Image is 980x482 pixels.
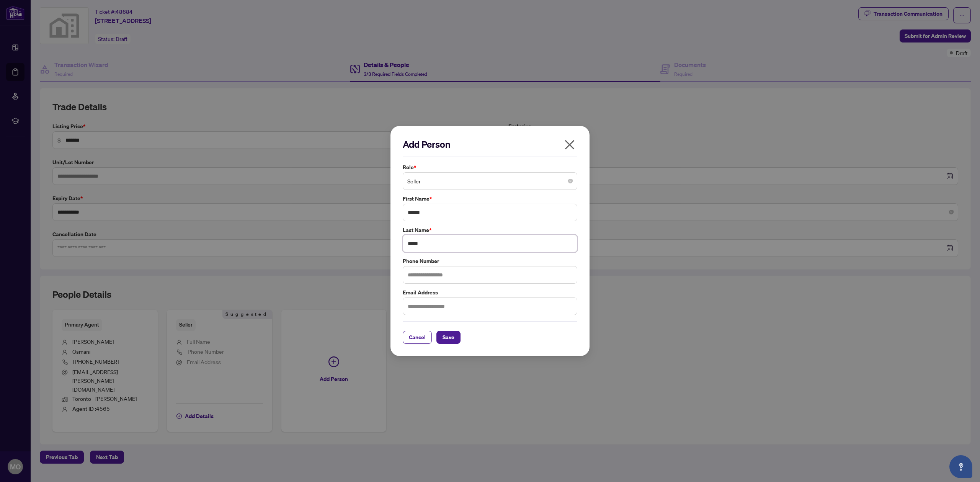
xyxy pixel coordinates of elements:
span: Seller [407,174,573,188]
button: Cancel [403,331,432,344]
span: Cancel [409,331,426,343]
label: Phone Number [403,257,577,265]
label: Email Address [403,288,577,297]
button: Open asap [949,455,972,478]
span: close [563,139,576,151]
label: Last Name [403,226,577,234]
span: Save [443,331,454,343]
label: First Name [403,194,577,203]
h2: Add Person [403,138,577,150]
button: Save [436,331,461,344]
label: Role [403,163,577,172]
span: close-circle [568,179,573,183]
